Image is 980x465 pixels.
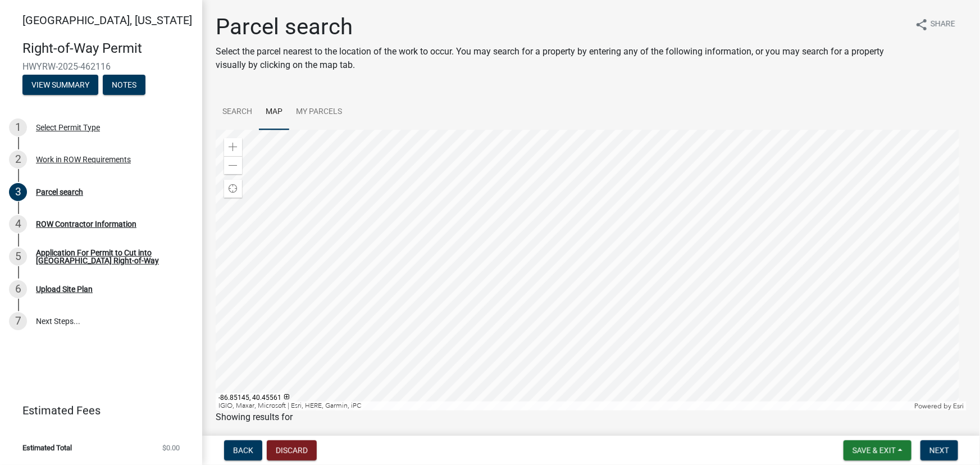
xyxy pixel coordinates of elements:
wm-modal-confirm: Summary [22,81,98,90]
a: My Parcels [289,94,349,130]
span: [GEOGRAPHIC_DATA], [US_STATE] [22,13,192,27]
div: IGIO, Maxar, Microsoft | Esri, HERE, Garmin, iPC [216,402,911,411]
div: Upload Site Plan [36,285,93,293]
p: Select the parcel nearest to the location of the work to occur. You may search for a property by ... [216,45,906,72]
h1: Parcel search [216,13,906,40]
div: Powered by [911,402,967,411]
div: 5 [9,248,27,266]
a: Esri [953,402,964,410]
div: Find my location [224,180,242,198]
a: Estimated Fees [9,399,184,422]
button: View Summary [22,75,98,95]
th: Owner Name [593,424,901,450]
div: Work in ROW Requirements [36,156,131,163]
div: Select Permit Type [36,124,100,131]
button: Next [920,440,958,461]
th: Parcel ID [251,424,405,450]
div: Zoom in [224,138,242,156]
div: 3 [9,183,27,201]
a: Map [259,94,289,130]
span: Next [929,446,949,455]
span: $0.00 [162,444,180,452]
div: Parcel search [36,188,83,196]
button: Discard [267,440,317,461]
div: Zoom out [224,156,242,174]
div: 7 [9,312,27,330]
span: Back [233,446,253,455]
div: ROW Contractor Information [36,220,136,228]
div: Showing results for [216,411,967,424]
div: 1 [9,118,27,136]
span: HWYRW-2025-462116 [22,61,180,72]
wm-modal-confirm: Notes [103,81,145,90]
a: Search [216,94,259,130]
span: Estimated Total [22,444,72,452]
span: Share [931,18,955,31]
div: 4 [9,215,27,233]
button: shareShare [906,13,964,35]
button: Save & Exit [844,440,911,461]
button: Back [224,440,262,461]
span: Save & Exit [853,446,896,455]
div: Application For Permit to Cut into [GEOGRAPHIC_DATA] Right-of-Way [36,249,184,265]
div: 6 [9,280,27,298]
th: City [464,424,593,450]
th: Address [405,424,465,450]
th: Acres [902,424,949,450]
h4: Right-of-Way Permit [22,40,193,57]
div: 2 [9,151,27,168]
button: Notes [103,75,145,95]
i: share [915,18,928,31]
